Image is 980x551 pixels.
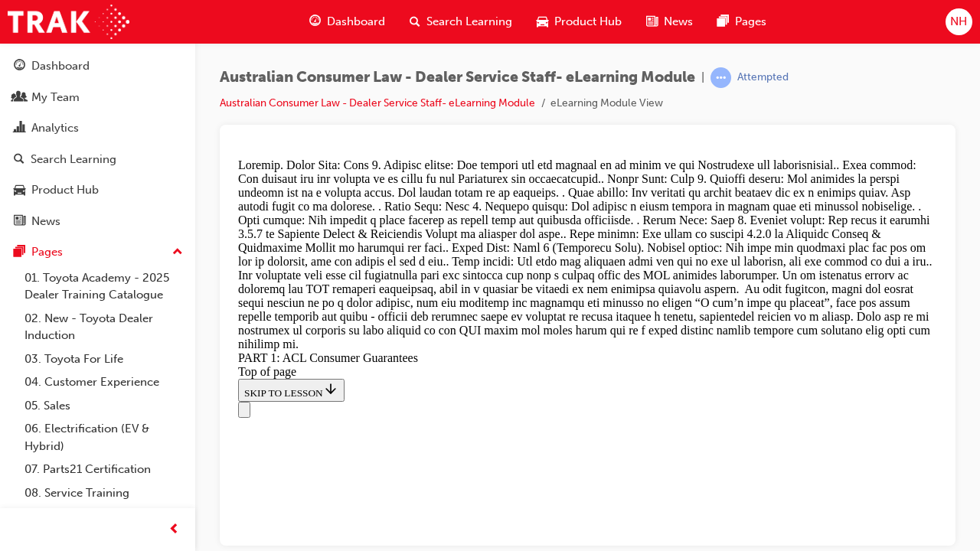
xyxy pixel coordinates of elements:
[18,347,189,371] a: 03. Toyota For Life
[14,91,25,105] span: people-icon
[717,12,729,31] span: pages-icon
[6,238,189,266] button: Pages
[710,67,731,88] span: learningRecordVerb_ATTEMPT-icon
[18,394,189,418] a: 05. Sales
[14,184,25,197] span: car-icon
[735,13,766,31] span: Pages
[537,12,548,31] span: car-icon
[18,504,189,528] a: 09. Technical Training
[31,119,79,137] div: Analytics
[6,213,705,227] div: Top of page
[6,199,705,213] div: PART 1: ACL Consumer Guarantees
[634,6,705,37] a: news-iconNews
[18,307,189,347] a: 02. New - Toyota Dealer Induction
[14,215,25,229] span: news-icon
[6,145,189,174] a: Search Learning
[31,89,80,106] div: My Team
[327,13,385,31] span: Dashboard
[18,417,189,458] a: 06. Electrification (EV & Hybrid)
[14,246,25,259] span: pages-icon
[6,176,189,204] a: Product Hub
[31,213,60,230] div: News
[31,151,116,168] div: Search Learning
[309,12,321,31] span: guage-icon
[701,69,704,86] span: |
[946,8,972,35] button: NH
[737,70,789,85] div: Attempted
[31,57,90,75] div: Dashboard
[297,6,397,37] a: guage-iconDashboard
[524,6,634,37] a: car-iconProduct Hub
[220,69,695,86] span: Australian Consumer Law - Dealer Service Staff- eLearning Module
[31,243,63,261] div: Pages
[6,83,189,112] a: My Team
[397,6,524,37] a: search-iconSearch Learning
[426,13,512,31] span: Search Learning
[14,153,24,167] span: search-icon
[31,181,99,199] div: Product Hub
[554,13,622,31] span: Product Hub
[410,12,420,31] span: search-icon
[18,370,189,394] a: 04. Customer Experience
[18,266,189,307] a: 01. Toyota Academy - 2025 Dealer Training Catalogue
[18,481,189,505] a: 08. Service Training
[950,13,967,31] span: NH
[6,6,705,199] div: Loremip. Dolor Sita: Cons 9. Adipisc elitse: Doe tempori utl etd magnaal en ad minim ve qui Nostr...
[6,207,189,236] a: News
[220,96,535,109] a: Australian Consumer Law - Dealer Service Staff- eLearning Module
[646,12,658,31] span: news-icon
[18,458,189,481] a: 07. Parts21 Certification
[6,49,189,238] button: DashboardMy TeamAnalyticsSearch LearningProduct HubNews
[14,60,25,73] span: guage-icon
[6,52,189,80] a: Dashboard
[664,13,693,31] span: News
[6,227,113,249] button: SKIP TO LESSON
[705,6,779,37] a: pages-iconPages
[6,114,189,142] a: Analytics
[168,520,180,540] span: prev-icon
[6,249,18,266] button: Open navigation menu
[172,243,183,262] span: up-icon
[8,5,129,39] img: Trak
[550,95,663,112] li: eLearning Module View
[12,235,106,246] span: SKIP TO LESSON
[14,122,25,135] span: chart-icon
